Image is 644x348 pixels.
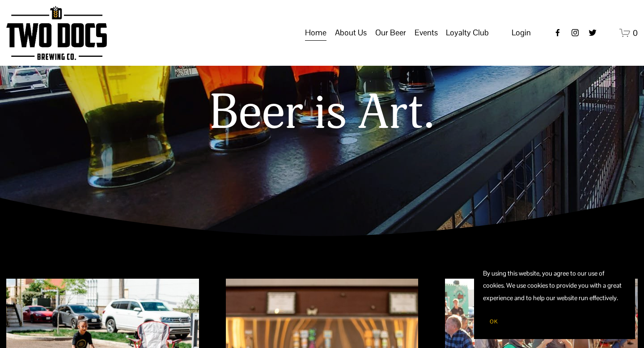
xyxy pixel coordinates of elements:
[512,25,531,40] a: Login
[446,25,489,40] span: Loyalty Club
[512,27,531,38] span: Login
[6,6,106,60] img: Two Docs Brewing Co.
[588,28,597,37] a: twitter-unauth
[571,28,580,37] a: instagram-unauth
[375,25,406,42] a: folder dropdown
[446,25,489,42] a: folder dropdown
[335,25,367,42] a: folder dropdown
[415,25,438,42] a: folder dropdown
[619,27,638,38] a: 0 items in cart
[375,25,406,40] span: Our Beer
[415,25,438,40] span: Events
[9,86,635,140] h1: Beer is Art.
[633,28,638,38] span: 0
[483,313,504,330] button: OK
[483,267,626,304] p: By using this website, you agree to our use of cookies. We use cookies to provide you with a grea...
[305,25,326,42] a: Home
[490,318,498,325] span: OK
[335,25,367,40] span: About Us
[553,28,562,37] a: Facebook
[474,259,635,339] section: Cookie banner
